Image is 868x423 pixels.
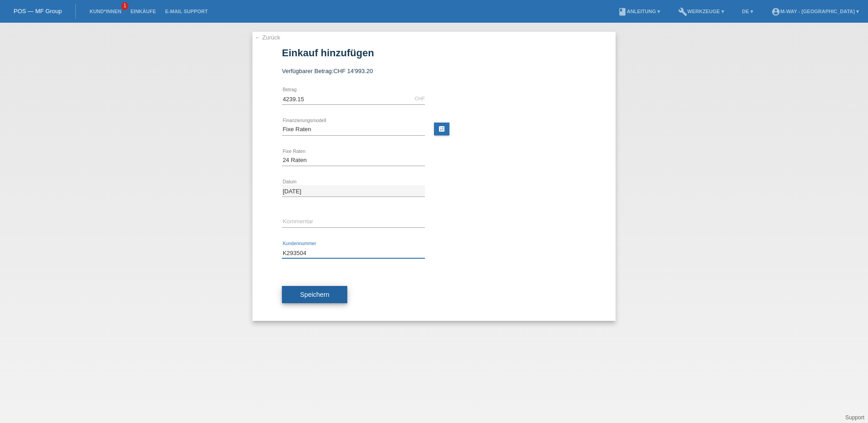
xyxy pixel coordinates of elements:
[674,9,729,14] a: buildWerkzeuge ▾
[333,68,373,74] span: CHF 14'993.20
[438,125,445,133] i: calculate
[771,7,780,16] i: account_circle
[738,9,758,14] a: DE ▾
[613,9,665,14] a: bookAnleitung ▾
[255,34,280,41] a: ← Zurück
[121,2,128,10] span: 1
[300,291,329,298] span: Speichern
[678,7,687,16] i: build
[126,9,160,14] a: Einkäufe
[85,9,126,14] a: Kund*innen
[282,68,586,74] div: Verfügbarer Betrag:
[845,414,864,421] a: Support
[282,47,586,59] h1: Einkauf hinzufügen
[434,123,449,135] a: calculate
[414,96,425,101] div: CHF
[161,9,212,14] a: E-Mail Support
[618,7,627,16] i: book
[282,286,347,303] button: Speichern
[14,8,62,15] a: POS — MF Group
[767,9,863,14] a: account_circlem-way - [GEOGRAPHIC_DATA] ▾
